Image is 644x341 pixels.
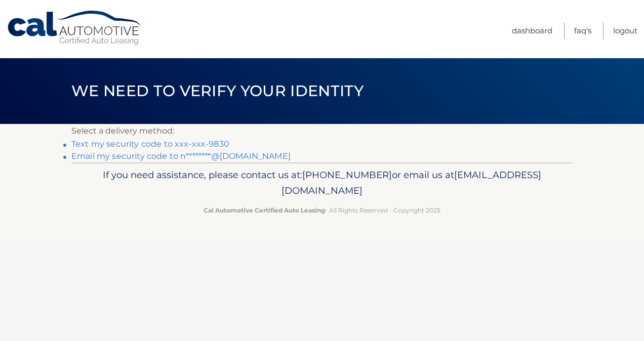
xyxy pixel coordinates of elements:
a: FAQ's [574,22,591,39]
a: Logout [613,22,637,39]
p: If you need assistance, please contact us at: or email us at [78,167,566,199]
p: Select a delivery method: [71,124,573,138]
span: We need to verify your identity [71,81,364,100]
a: Cal Automotive [7,10,143,46]
a: Dashboard [512,22,552,39]
p: - All Rights Reserved - Copyright 2025 [78,205,566,216]
strong: Cal Automotive Certified Auto Leasing [204,206,325,214]
a: Text my security code to xxx-xxx-9830 [71,139,229,149]
span: [PHONE_NUMBER] [302,169,392,181]
a: Email my security code to n********@[DOMAIN_NAME] [71,151,291,161]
